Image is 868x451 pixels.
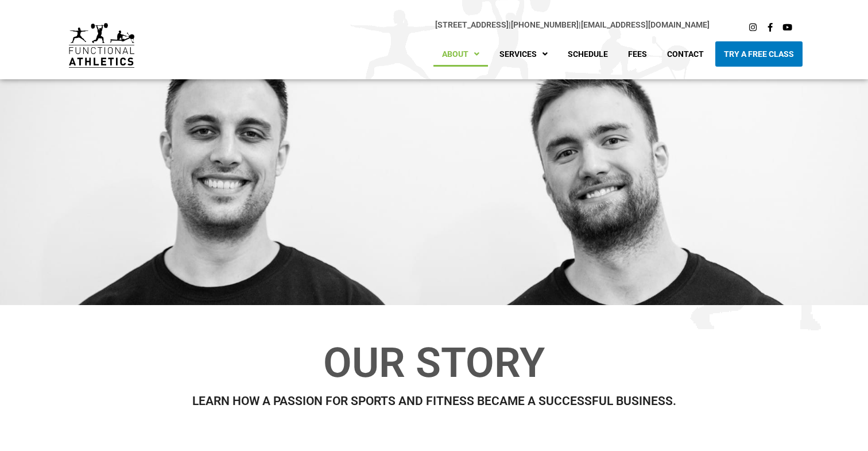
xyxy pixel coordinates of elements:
[581,20,710,29] a: [EMAIL_ADDRESS][DOMAIN_NAME]
[435,20,511,29] span: |
[115,395,753,407] h2: LEARN HOW A PASSION FOR SPORTS AND FITNESS BECAME A SUCCESSFUL BUSINESS.
[491,41,556,67] a: Services
[157,18,710,32] p: |
[559,41,617,67] a: Schedule
[619,41,656,67] a: Fees
[433,41,488,67] a: About
[658,41,712,67] a: Contact
[435,20,509,29] a: [STREET_ADDRESS]
[115,342,753,384] h1: Our Story
[715,41,803,67] a: Try A Free Class
[69,23,134,68] img: default-logo
[511,20,579,29] a: [PHONE_NUMBER]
